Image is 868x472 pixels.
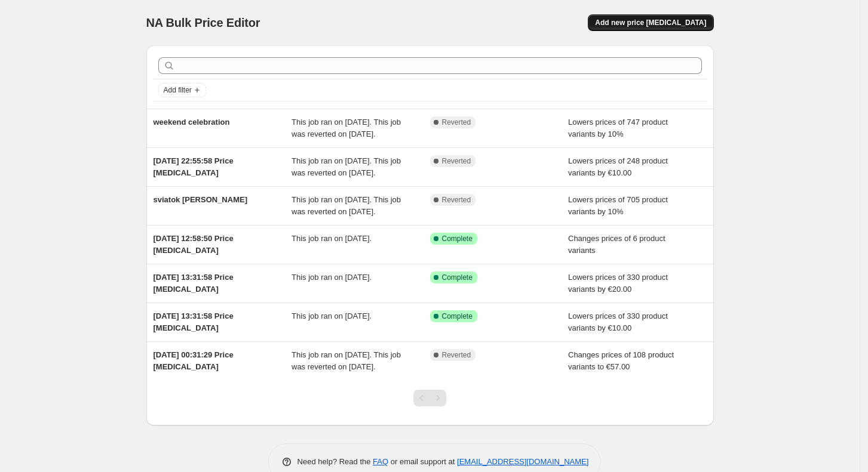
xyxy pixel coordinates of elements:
[568,311,668,332] span: Lowers prices of 330 product variants by €10.00
[292,273,372,282] span: This job ran on [DATE].
[568,118,668,138] span: Lowers prices of 747 product variants by 10%
[164,85,192,95] span: Add filter
[442,234,473,243] span: Complete
[154,311,234,332] span: [DATE] 13:31:58 Price [MEDICAL_DATA]
[568,350,674,371] span: Changes prices of 108 product variants to €57.00
[442,118,471,127] span: Reverted
[292,234,372,243] span: This job ran on [DATE].
[568,195,668,216] span: Lowers prices of 705 product variants by 10%
[292,195,401,216] span: This job ran on [DATE]. This job was reverted on [DATE].
[158,83,206,97] button: Add filter
[292,350,401,371] span: This job ran on [DATE]. This job was reverted on [DATE].
[154,234,234,255] span: [DATE] 12:58:50 Price [MEDICAL_DATA]
[146,16,260,29] span: NA Bulk Price Editor
[297,457,373,466] span: Need help? Read the
[154,195,247,204] span: sviatok [PERSON_NAME]
[292,156,401,177] span: This job ran on [DATE]. This job was reverted on [DATE].
[388,457,457,466] span: or email support at
[568,234,665,255] span: Changes prices of 6 product variants
[292,118,401,138] span: This job ran on [DATE]. This job was reverted on [DATE].
[442,311,473,321] span: Complete
[568,156,668,177] span: Lowers prices of 248 product variants by €10.00
[442,350,471,360] span: Reverted
[373,457,388,466] a: FAQ
[154,118,230,127] span: weekend celebration
[568,273,668,294] span: Lowers prices of 330 product variants by €20.00
[588,14,713,31] button: Add new price [MEDICAL_DATA]
[442,195,471,205] span: Reverted
[154,273,234,294] span: [DATE] 13:31:58 Price [MEDICAL_DATA]
[595,18,706,27] span: Add new price [MEDICAL_DATA]
[413,390,446,406] nav: Pagination
[154,350,234,371] span: [DATE] 00:31:29 Price [MEDICAL_DATA]
[457,457,588,466] a: [EMAIL_ADDRESS][DOMAIN_NAME]
[442,156,471,166] span: Reverted
[292,311,372,320] span: This job ran on [DATE].
[442,273,473,282] span: Complete
[154,156,234,177] span: [DATE] 22:55:58 Price [MEDICAL_DATA]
